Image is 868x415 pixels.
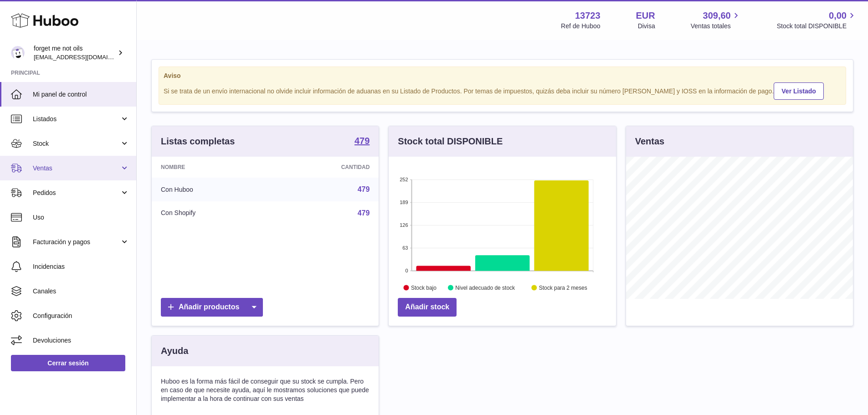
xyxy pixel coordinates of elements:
[33,213,129,222] span: Uso
[456,285,516,291] text: Nivel adecuado de stock
[161,135,235,148] h3: Listas completas
[33,238,120,246] span: Facturación y pagos
[272,157,379,178] th: Cantidad
[829,10,847,22] span: 0,00
[33,139,120,148] span: Stock
[398,135,503,148] h3: Stock total DISPONIBLE
[400,222,408,228] text: 126
[34,44,116,61] div: forget me not oils
[636,10,655,22] strong: EUR
[33,90,129,99] span: Mi panel de control
[11,355,125,371] a: Cerrar sesión
[152,178,272,201] td: Con Huboo
[406,268,408,273] text: 0
[400,177,408,182] text: 252
[703,10,731,22] span: 309,60
[33,312,129,320] span: Configuración
[638,22,655,31] div: Divisa
[33,336,129,345] span: Devoluciones
[11,46,25,60] img: internalAdmin-13723@internal.huboo.com
[777,10,857,31] a: 0,00 Stock total DISPONIBLE
[403,245,408,251] text: 63
[354,136,370,145] strong: 479
[774,82,823,100] a: Ver Listado
[161,377,370,403] p: Huboo es la forma más fácil de conseguir que su stock se cumpla. Pero en caso de que necesite ayu...
[635,135,664,148] h3: Ventas
[354,136,370,147] a: 479
[398,298,457,317] a: Añadir stock
[33,164,120,173] span: Ventas
[33,189,120,197] span: Pedidos
[33,262,129,271] span: Incidencias
[691,10,741,31] a: 309,60 Ventas totales
[33,115,120,123] span: Listados
[33,287,129,296] span: Canales
[152,201,272,225] td: Con Shopify
[561,22,600,31] div: Ref de Huboo
[777,22,857,31] span: Stock total DISPONIBLE
[161,298,263,317] a: Añadir productos
[152,157,272,178] th: Nombre
[161,345,188,357] h3: Ayuda
[691,22,741,31] span: Ventas totales
[34,53,134,61] span: [EMAIL_ADDRESS][DOMAIN_NAME]
[400,200,408,205] text: 189
[164,72,841,80] strong: Aviso
[164,81,841,100] div: Si se trata de un envío internacional no olvide incluir información de aduanas en su Listado de P...
[575,10,601,22] strong: 13723
[358,185,370,193] a: 479
[358,209,370,217] a: 479
[539,285,587,291] text: Stock para 2 meses
[411,285,437,291] text: Stock bajo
